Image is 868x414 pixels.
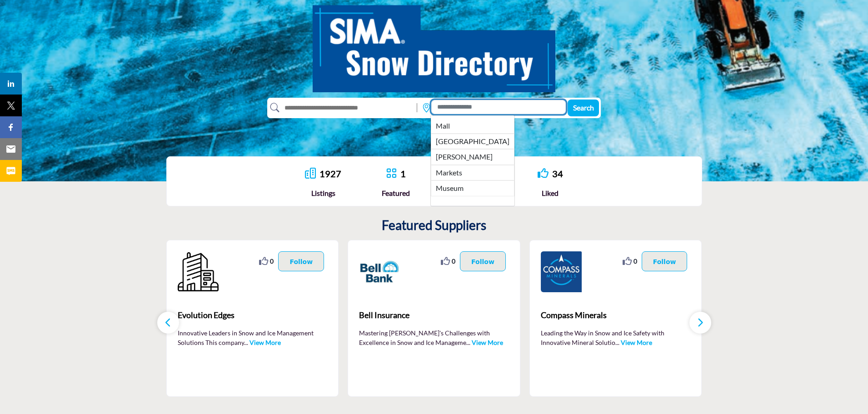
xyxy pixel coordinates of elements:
h2: Featured Suppliers [382,218,486,233]
a: 1 [400,168,406,179]
button: Follow [278,251,324,271]
div: Featured [382,188,410,199]
a: Bell Insurance [359,303,509,328]
button: Follow [642,251,688,271]
p: Follow [289,256,313,266]
span: ... [466,339,470,346]
a: View More [249,339,281,346]
p: Leading the Way in Snow and Ice Safety with Innovative Mineral Solutio [541,328,691,346]
span: Evolution Edges [178,309,328,321]
img: Evolution Edges [178,251,219,292]
div: Listings [305,188,341,199]
p: Innovative Leaders in Snow and Ice Management Solutions This company [178,328,328,346]
p: Follow [471,256,494,266]
span: Search [573,103,594,112]
li: Museum [431,180,514,196]
span: Compass Minerals [541,309,691,321]
a: Evolution Edges [178,303,328,328]
a: 34 [552,168,563,179]
li: [PERSON_NAME] [431,149,514,165]
button: Follow [460,251,506,271]
p: Mastering [PERSON_NAME]'s Challenges with Excellence in Snow and Ice Manageme [359,328,509,346]
button: Search [568,100,599,116]
span: Bell Insurance [359,309,509,321]
span: 0 [634,256,637,266]
a: View More [621,339,652,346]
li: [GEOGRAPHIC_DATA] [431,134,514,149]
div: Liked [538,188,563,199]
li: Markets [431,165,514,180]
a: Compass Minerals [541,303,691,328]
span: ... [615,339,619,346]
a: Go to Featured [386,168,397,180]
i: Go to Liked [538,168,549,179]
span: 0 [270,256,274,266]
img: Rectangle%203585.svg [414,101,419,115]
p: Follow [653,256,676,266]
img: Bell Insurance [359,251,400,292]
span: ... [244,339,248,346]
a: View More [472,339,503,346]
li: Mall [431,119,514,134]
span: 0 [452,256,455,266]
a: 1927 [319,168,341,179]
img: Compass Minerals [541,251,582,292]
